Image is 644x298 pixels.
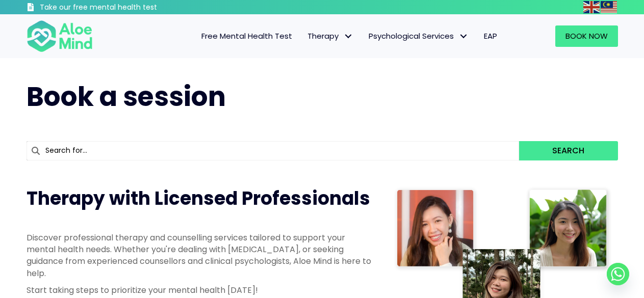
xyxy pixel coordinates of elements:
[27,19,93,53] img: Aloe mind Logo
[601,1,617,13] img: ms
[456,29,471,44] span: Psychological Services: submenu
[583,1,600,13] img: en
[307,31,353,41] span: Therapy
[555,25,618,47] a: Book Now
[607,263,629,285] a: Whatsapp
[341,29,356,44] span: Therapy: submenu
[565,31,608,41] span: Book Now
[369,31,469,41] span: Psychological Services
[583,1,601,13] a: English
[27,141,520,160] input: Search for...
[601,1,618,13] a: Malay
[476,25,505,47] a: EAP
[519,141,617,160] button: Search
[201,31,292,41] span: Free Mental Health Test
[194,25,300,47] a: Free Mental Health Test
[27,185,370,211] span: Therapy with Licensed Professionals
[27,78,226,115] span: Book a session
[27,3,212,14] a: Take our free mental health test
[27,284,373,296] p: Start taking steps to prioritize your mental health [DATE]!
[484,31,497,41] span: EAP
[106,25,505,47] nav: Menu
[361,25,476,47] a: Psychological ServicesPsychological Services: submenu
[300,25,361,47] a: TherapyTherapy: submenu
[40,3,212,13] h3: Take our free mental health test
[27,232,373,279] p: Discover professional therapy and counselling services tailored to support your mental health nee...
